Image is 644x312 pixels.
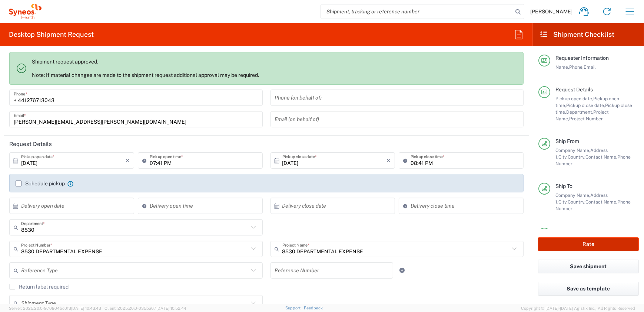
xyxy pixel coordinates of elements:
a: Add Reference [397,265,407,276]
span: Pickup close date, [566,103,605,108]
span: Request Details [555,87,593,92]
span: Country, [568,154,585,160]
span: City, [558,154,568,160]
button: Rate [538,237,639,251]
i: × [126,155,130,166]
label: Schedule pickup [16,181,65,186]
h2: Shipment Checklist [540,30,614,39]
span: Company Name, [555,147,590,153]
span: [DATE] 10:43:43 [71,306,101,311]
span: Package Information [555,228,606,234]
span: Ship To [555,183,572,189]
a: Support [285,306,304,310]
span: City, [558,199,568,205]
span: [PERSON_NAME] [530,8,572,15]
button: Save shipment [538,260,639,273]
span: Email [584,64,596,70]
span: Client: 2025.20.0-035ba07 [104,306,186,311]
div: Shipment request approved. Note: If material changes are made to the shipment request additional ... [32,58,517,78]
a: Feedback [304,306,323,310]
label: Return label required [9,284,69,290]
span: Name, [555,64,569,70]
span: Contact Name, [585,154,617,160]
span: Country, [568,199,585,205]
span: Requester Information [555,55,609,61]
span: Ship From [555,138,579,144]
h2: Desktop Shipment Request [9,30,94,39]
span: Company Name, [555,192,590,198]
i: × [386,155,391,166]
span: Copyright © [DATE]-[DATE] Agistix Inc., All Rights Reserved [521,305,635,312]
span: Department, [566,109,593,115]
span: Pickup open date, [555,96,593,101]
span: Server: 2025.20.0-970904bc0f3 [9,306,101,311]
h2: Request Details [9,140,52,148]
span: Phone, [569,64,584,70]
input: Shipment, tracking or reference number [321,4,513,19]
span: Project Number [569,116,603,121]
button: Save as template [538,282,639,296]
span: Contact Name, [585,199,617,205]
span: [DATE] 10:52:44 [156,306,186,311]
